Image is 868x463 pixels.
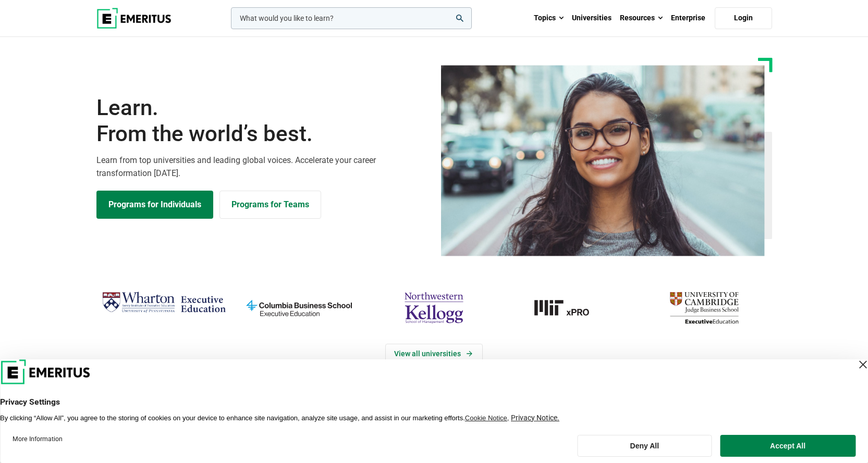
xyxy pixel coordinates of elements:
[642,287,766,328] img: cambridge-judge-business-school
[507,287,631,328] a: MIT-xPRO
[96,191,213,219] a: Explore Programs
[96,95,428,147] h1: Learn.
[231,7,472,29] input: woocommerce-product-search-field-0
[441,65,765,256] img: Learn from the world's best
[96,121,428,147] span: From the world’s best.
[237,287,361,328] img: columbia-business-school
[372,287,496,328] img: northwestern-kellogg
[385,344,483,364] a: View Universities
[219,191,321,219] a: Explore for Business
[507,287,631,328] img: MIT xPRO
[715,7,772,29] a: Login
[102,287,226,318] img: Wharton Executive Education
[96,154,428,180] p: Learn from top universities and leading global voices. Accelerate your career transformation [DATE].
